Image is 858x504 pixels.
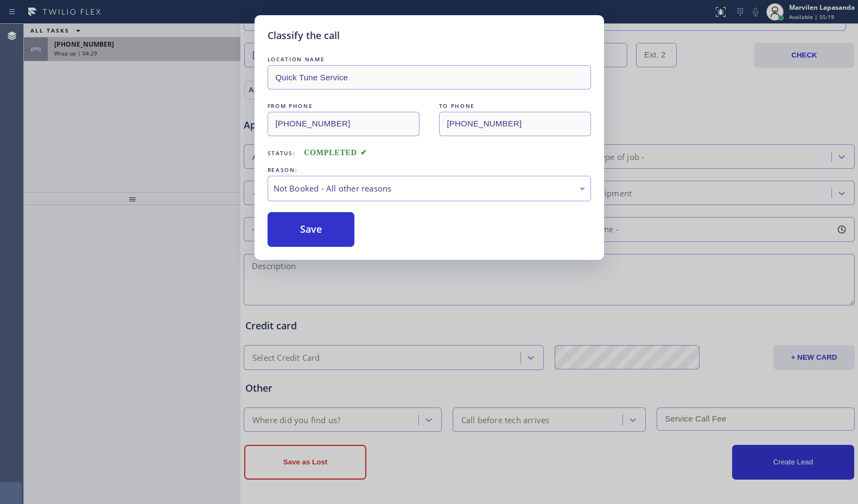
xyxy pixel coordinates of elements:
button: Save [268,212,355,247]
h5: Classify the call [268,28,340,43]
div: Not Booked - All other reasons [274,182,585,195]
span: COMPLETED [304,149,367,157]
div: TO PHONE [439,100,591,112]
input: To phone [439,112,591,136]
input: From phone [268,112,420,136]
div: REASON: [268,164,591,176]
div: LOCATION NAME [268,54,591,65]
div: FROM PHONE [268,100,420,112]
span: Status: [268,149,296,157]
